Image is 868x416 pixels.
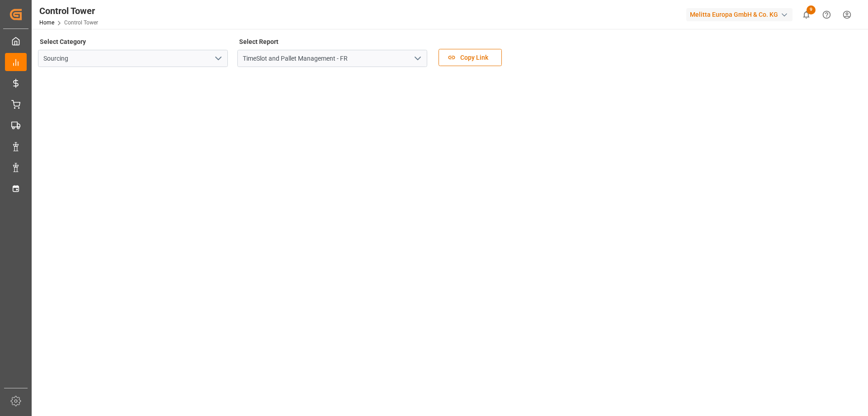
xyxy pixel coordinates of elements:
a: Home [39,19,54,26]
button: show 9 new notifications [796,5,816,25]
input: Type to search/select [237,50,427,67]
button: open menu [211,52,225,66]
span: Copy Link [456,53,493,62]
button: Melitta Europa GmbH & Co. KG [686,6,796,23]
label: Select Report [237,35,280,48]
label: Select Category [38,35,87,48]
span: 9 [807,5,816,14]
button: open menu [410,52,424,66]
button: Help Center [816,5,837,25]
button: Copy Link [439,49,502,66]
input: Type to search/select [38,50,228,67]
div: Melitta Europa GmbH & Co. KG [686,8,793,21]
div: Control Tower [39,4,98,18]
